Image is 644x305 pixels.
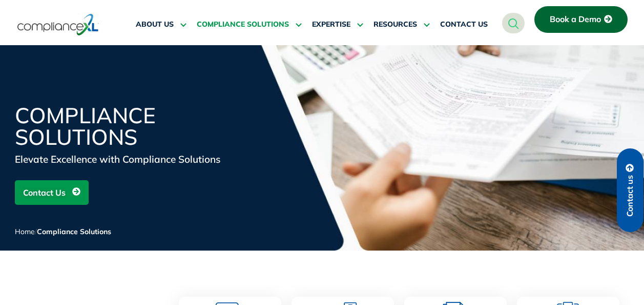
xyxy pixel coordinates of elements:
a: Book a Demo [534,6,628,33]
a: Contact Us [15,180,89,205]
img: logo-one.svg [17,13,99,36]
a: ABOUT US [136,12,186,37]
span: Compliance Solutions [37,227,111,236]
a: Contact us [617,148,643,232]
a: Home [15,227,35,236]
a: CONTACT US [440,12,488,37]
a: COMPLIANCE SOLUTIONS [197,12,302,37]
span: CONTACT US [440,20,488,29]
span: COMPLIANCE SOLUTIONS [197,20,289,29]
span: EXPERTISE [312,20,350,29]
h1: Compliance Solutions [15,105,261,148]
span: Contact Us [23,183,66,202]
a: navsearch-button [502,13,525,33]
span: ABOUT US [136,20,174,29]
a: RESOURCES [373,12,430,37]
span: Contact us [626,175,635,217]
div: Elevate Excellence with Compliance Solutions [15,152,261,166]
span: Book a Demo [550,15,601,24]
a: EXPERTISE [312,12,363,37]
span: / [15,227,111,236]
span: RESOURCES [373,20,417,29]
